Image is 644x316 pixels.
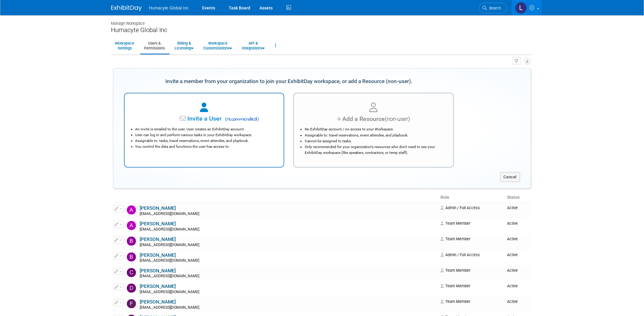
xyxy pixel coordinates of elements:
span: Active [507,221,518,226]
a: WorkspaceSettings [111,38,138,53]
div: [EMAIL_ADDRESS][DOMAIN_NAME] [140,227,437,232]
span: (non-user) [385,116,410,122]
span: Active [507,284,518,288]
a: [PERSON_NAME] [140,237,176,242]
div: [EMAIL_ADDRESS][DOMAIN_NAME] [140,212,437,216]
li: An invite is emailed to the user. User creates an ExhibitDay account. [135,126,276,132]
li: No ExhibitDay account / no access to your Workspace. [305,126,446,132]
a: WorkspaceCustomizations [200,38,236,53]
img: Domenique Sanderson [127,284,136,293]
span: Admin / Full Access [441,252,480,257]
span: Team Member [441,299,471,304]
div: [EMAIL_ADDRESS][DOMAIN_NAME] [140,305,437,310]
span: Active [507,252,518,257]
span: Team Member [441,268,471,273]
a: API &Integrations [238,38,269,53]
img: Adrian Diazgonsen [127,205,136,215]
div: [EMAIL_ADDRESS][DOMAIN_NAME] [140,243,437,248]
a: [PERSON_NAME] [140,299,176,305]
span: ( [225,116,227,122]
img: Anthony Mattair [127,221,136,230]
img: Carlos Martin Colindres [127,268,136,277]
th: Status [505,192,531,203]
div: Add a Resource [302,114,446,123]
li: You control the data and functions the user has access to. [135,144,276,150]
div: Humacyte Global Inc [111,26,533,34]
div: Invite a member from your organization to join your ExhibitDay workspace, or add a Resource (non-... [124,75,454,88]
span: Admin / Full Access [441,205,480,210]
button: Cancel [500,172,520,182]
img: Linda Hamilton [515,2,527,14]
span: Humacyte Global Inc [149,5,189,10]
li: Only recommended for your organization's resources who don't need to see your ExhibitDay workspac... [305,144,446,156]
span: Team Member [441,237,471,241]
span: recommended [223,116,259,123]
span: Active [507,299,518,304]
span: Active [507,237,518,241]
th: Role [438,192,505,203]
a: Billing &Licensing [171,38,198,53]
a: [PERSON_NAME] [140,205,176,211]
a: [PERSON_NAME] [140,284,176,289]
span: Invite a User [149,115,222,122]
a: [PERSON_NAME] [140,268,176,274]
div: [EMAIL_ADDRESS][DOMAIN_NAME] [140,290,437,295]
img: Brenden Wally [127,252,136,262]
div: Manage Workspace [111,15,533,26]
a: Search [479,3,507,13]
span: Team Member [441,221,471,226]
img: ExhibitDay [111,5,142,11]
img: B. J. Scheessele [127,237,136,246]
span: Active [507,205,518,210]
li: Assignable to: tasks, travel reservations, event attendee, and playbook. [135,138,276,144]
a: Users &Permissions [140,38,169,53]
a: [PERSON_NAME] [140,221,176,227]
span: Team Member [441,284,471,288]
span: Search [487,6,501,10]
li: Cannot be assigned to tasks. [305,138,446,144]
span: Active [507,268,518,273]
span: ) [257,116,259,122]
img: Fulton Velez [127,299,136,308]
li: User can log in and perform various tasks in your ExhibitDay workspace. [135,132,276,138]
li: Assignable to: travel reservations, event attendee, and playbook. [305,133,446,138]
div: [EMAIL_ADDRESS][DOMAIN_NAME] [140,258,437,263]
div: [EMAIL_ADDRESS][DOMAIN_NAME] [140,274,437,279]
a: [PERSON_NAME] [140,252,176,258]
